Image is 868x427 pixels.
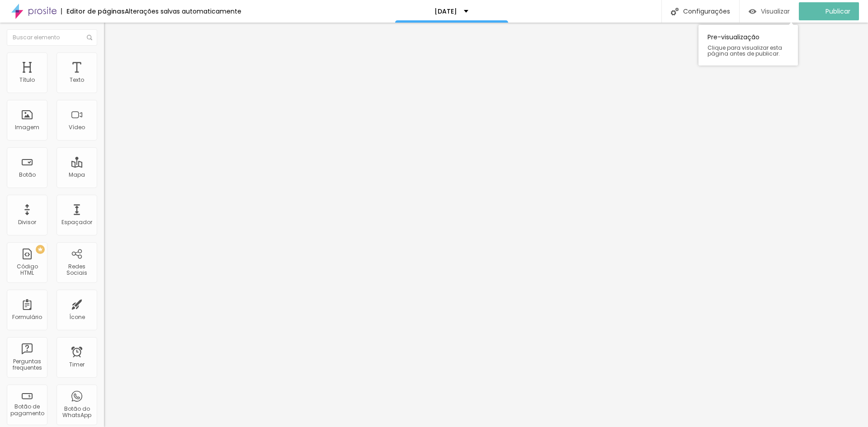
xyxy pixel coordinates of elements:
[12,314,42,320] div: Formulário
[61,219,92,225] div: Espaçador
[59,406,94,419] div: Botão do WhatsApp
[19,172,36,178] div: Botão
[826,8,850,15] span: Publicar
[9,263,45,277] div: Código HTML
[59,263,94,277] div: Redes Sociais
[69,172,85,178] div: Mapa
[708,45,789,56] span: Clique para visualizar esta página antes de publicar.
[9,404,45,417] div: Botão de pagamento
[761,8,790,15] span: Visualizar
[7,29,97,46] input: Buscar elemento
[799,2,859,20] button: Publicar
[671,8,679,15] img: Icone
[69,361,85,368] div: Timer
[15,124,39,131] div: Imagem
[434,8,457,14] p: [DATE]
[69,314,85,320] div: Ícone
[9,358,45,371] div: Perguntas frequentes
[70,77,84,83] div: Texto
[749,8,756,15] img: view-1.svg
[740,2,799,20] button: Visualizar
[69,124,85,131] div: Vídeo
[698,25,798,66] div: Pre-visualização
[18,219,36,225] div: Divisor
[87,35,92,40] img: Icone
[19,77,35,83] div: Título
[61,8,125,14] div: Editor de páginas
[125,8,241,14] div: Alterações salvas automaticamente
